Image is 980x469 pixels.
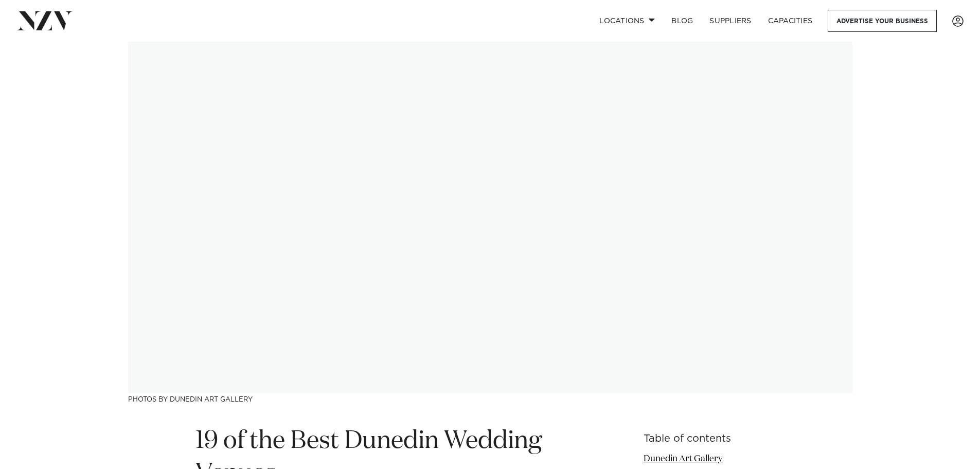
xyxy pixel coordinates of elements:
a: SUPPLIERS [701,10,759,32]
a: Dunedin Art Gallery [644,455,723,463]
h6: Table of contents [644,433,785,444]
img: nzv-logo.png [16,11,73,30]
a: Capacities [760,10,821,32]
a: Advertise your business [828,10,937,32]
a: Locations [591,10,663,32]
a: BLOG [663,10,701,32]
h3: Photos by Dunedin Art Gallery [128,393,852,404]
